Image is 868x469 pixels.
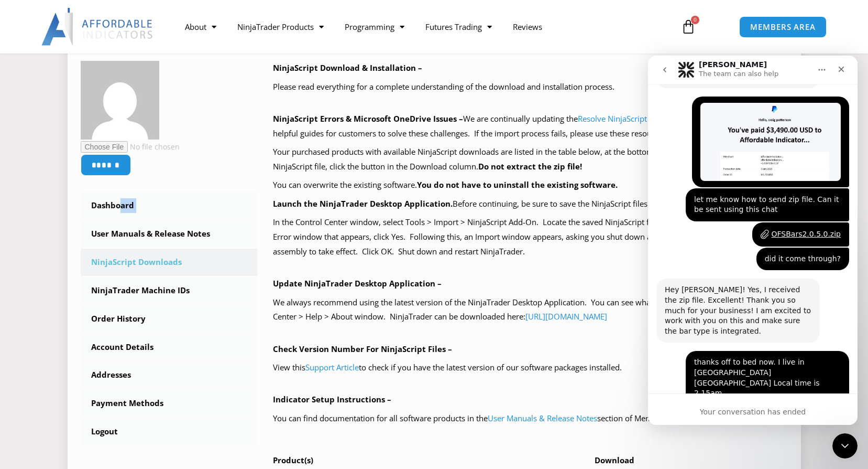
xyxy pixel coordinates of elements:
[81,220,258,248] a: User Manuals & Release Notes
[273,394,391,404] b: Indicator Setup Instructions –
[41,8,154,46] img: LogoAI | Affordable Indicators – NinjaTrader
[488,413,597,423] a: User Manuals & Release Notes
[81,390,258,417] a: Payment Methods
[174,15,669,39] nav: Menu
[273,80,788,94] p: Please read everything for a complete understanding of the download and installation process.
[273,411,788,426] p: You can find documentation for all software products in the section of Members Area.
[691,16,699,24] span: 0
[273,197,788,211] p: Before continuing, be sure to save the NinjaScript files to your computer.
[750,23,816,31] span: MEMBERS AREA
[273,113,463,124] b: NinjaScript Errors & Microsoft OneDrive Issues –
[81,277,258,304] a: NinjaTrader Machine IDs
[81,334,258,361] a: Account Details
[273,360,788,375] p: View this to check if you have the latest version of our software packages installed.
[273,455,313,465] span: Product(s)
[334,15,415,39] a: Programming
[227,15,334,39] a: NinjaTrader Products
[595,455,634,465] span: Download
[273,112,788,141] p: We are continually updating the and pages as helpful guides for customers to solve these challeng...
[665,12,711,42] a: 0
[273,215,788,259] p: In the Control Center window, select Tools > Import > NinjaScript Add-On. Locate the saved NinjaS...
[81,61,159,140] img: 6db3d64df7d2557dfac766d259b81147303073d350375743c838e427c4ac0f7e
[81,361,258,389] a: Addresses
[273,295,788,325] p: We always recommend using the latest version of the NinjaTrader Desktop Application. You can see ...
[739,16,827,38] a: MEMBERS AREA
[415,15,502,39] a: Futures Trading
[417,179,618,190] b: You do not have to uninstall the existing software.
[81,418,258,445] a: Logout
[273,62,422,73] b: NinjaScript Download & Installation –
[81,305,258,333] a: Order History
[273,344,452,354] b: Check Version Number For NinjaScript Files –
[648,56,858,425] iframe: Intercom live chat
[578,113,671,124] a: Resolve NinjaScript Errors
[273,145,788,174] p: Your purchased products with available NinjaScript downloads are listed in the table below, at th...
[81,192,258,219] a: Dashboard
[525,311,607,322] a: [URL][DOMAIN_NAME]
[273,198,453,209] b: Launch the NinjaTrader Desktop Application.
[81,249,258,276] a: NinjaScript Downloads
[305,362,359,372] a: Support Article
[81,192,258,445] nav: Account pages
[502,15,553,39] a: Reviews
[174,15,227,39] a: About
[273,278,442,289] b: Update NinjaTrader Desktop Application –
[832,433,858,459] iframe: Intercom live chat
[273,178,788,193] p: You can overwrite the existing software.
[478,161,582,172] b: Do not extract the zip file!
